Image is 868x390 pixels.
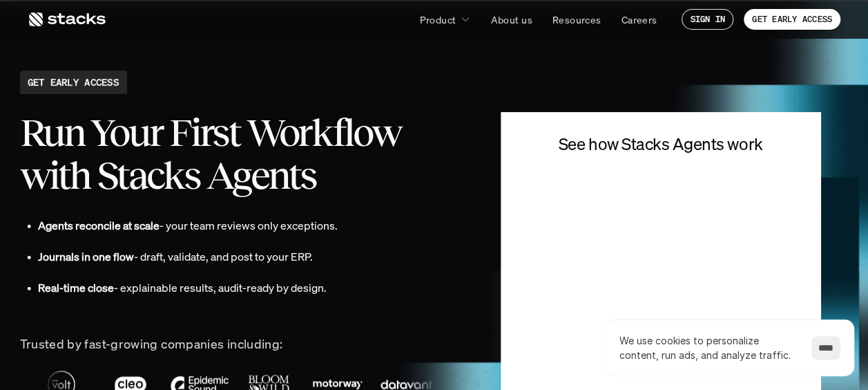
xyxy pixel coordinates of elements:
p: About us [490,12,532,27]
a: Resources [544,7,610,32]
p: We use cookies to personalize content, run ads, and analyze traffic. [619,333,798,362]
iframe: Form [521,163,800,323]
p: GET EARLY ACCESS [752,15,832,24]
h2: Run Your First Workflow with Stacks Agents [20,111,459,196]
a: Careers [613,7,666,32]
p: - draft, validate, and post to your ERP. [38,247,459,267]
p: - explainable results, audit-ready by design. [38,278,459,298]
p: Trusted by fast-growing companies including: [20,334,459,354]
p: SIGN IN [690,15,725,24]
strong: Agents reconcile at scale [38,218,160,233]
a: About us [482,7,540,32]
strong: Real-time close [38,280,114,295]
p: Resources [552,12,601,27]
strong: Journals in one flow [38,249,134,264]
a: GET EARLY ACCESS [744,9,840,30]
a: SIGN IN [682,9,733,30]
p: • [27,216,31,236]
h2: GET EARLY ACCESS [28,75,119,89]
p: - your team reviews only exceptions. [38,216,459,236]
p: • [27,278,31,298]
p: Product [419,12,456,27]
p: Careers [621,12,657,27]
p: • [27,247,31,267]
h4: See how Stacks Agents work [549,133,773,156]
